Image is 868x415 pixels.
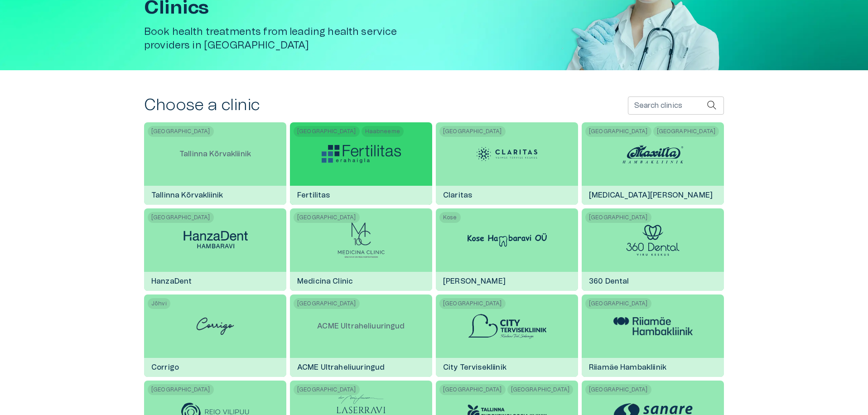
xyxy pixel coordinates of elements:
[144,25,438,52] h5: Book health treatments from leading health service providers in [GEOGRAPHIC_DATA]
[290,183,338,207] h6: Fertilitas
[290,294,432,377] a: [GEOGRAPHIC_DATA]ACME UltraheliuuringudACME Ultraheliuuringud
[362,126,404,137] span: Haabneeme
[582,183,720,207] h6: [MEDICAL_DATA][PERSON_NAME]
[473,140,541,168] img: Claritas logo
[148,298,170,309] span: Jõhvi
[468,313,547,339] img: City Tervisekliinik logo
[144,122,286,205] a: [GEOGRAPHIC_DATA]Tallinna KõrvakliinikTallinna Kõrvakliinik
[439,384,506,395] span: [GEOGRAPHIC_DATA]
[439,298,506,309] span: [GEOGRAPHIC_DATA]
[294,384,360,395] span: [GEOGRAPHIC_DATA]
[582,269,637,294] h6: 360 Dental
[294,298,360,309] span: [GEOGRAPHIC_DATA]
[436,355,514,380] h6: City Tervisekliinik
[290,269,360,294] h6: Medicina Clinic
[310,314,412,339] p: ACME Ultraheliuuringud
[436,208,578,291] a: KoseKose Hambaravi logo[PERSON_NAME]
[613,317,693,335] img: Riiamäe Hambakliinik logo
[144,208,286,291] a: [GEOGRAPHIC_DATA]HanzaDent logoHanzaDent
[436,269,513,294] h6: [PERSON_NAME]
[507,384,574,395] span: [GEOGRAPHIC_DATA]
[585,212,651,223] span: [GEOGRAPHIC_DATA]
[582,294,724,377] a: [GEOGRAPHIC_DATA]Riiamäe Hambakliinik logoRiiamäe Hambakliinik
[337,222,385,258] img: Medicina Clinic logo
[144,183,230,207] h6: Tallinna Kõrvakliinik
[436,183,479,207] h6: Claritas
[193,308,238,344] img: Corrigo logo
[148,212,214,223] span: [GEOGRAPHIC_DATA]
[436,294,578,377] a: [GEOGRAPHIC_DATA]City Tervisekliinik logoCity Tervisekliinik
[585,384,651,395] span: [GEOGRAPHIC_DATA]
[144,355,186,380] h6: Corrigo
[582,355,674,380] h6: Riiamäe Hambakliinik
[290,122,432,205] a: [GEOGRAPHIC_DATA]HaabneemeFertilitas logoFertilitas
[172,141,258,167] p: Tallinna Kõrvakliinik
[585,126,651,137] span: [GEOGRAPHIC_DATA]
[619,140,687,168] img: Maxilla Hambakliinik logo
[144,269,199,294] h6: HanzaDent
[582,122,724,205] a: [GEOGRAPHIC_DATA][GEOGRAPHIC_DATA]Maxilla Hambakliinik logo[MEDICAL_DATA][PERSON_NAME]
[626,225,680,256] img: 360 Dental logo
[439,212,461,223] span: Kose
[468,233,547,247] img: Kose Hambaravi logo
[439,126,506,137] span: [GEOGRAPHIC_DATA]
[148,126,214,137] span: [GEOGRAPHIC_DATA]
[294,126,360,137] span: [GEOGRAPHIC_DATA]
[176,228,255,253] img: HanzaDent logo
[585,298,651,309] span: [GEOGRAPHIC_DATA]
[582,208,724,291] a: [GEOGRAPHIC_DATA]360 Dental logo360 Dental
[294,212,360,223] span: [GEOGRAPHIC_DATA]
[290,355,392,380] h6: ACME Ultraheliuuringud
[653,126,719,137] span: [GEOGRAPHIC_DATA]
[148,384,214,395] span: [GEOGRAPHIC_DATA]
[436,122,578,205] a: [GEOGRAPHIC_DATA]Claritas logoClaritas
[290,208,432,291] a: [GEOGRAPHIC_DATA]Medicina Clinic logoMedicina Clinic
[322,145,401,163] img: Fertilitas logo
[144,96,260,115] h2: Choose a clinic
[144,294,286,377] a: JõhviCorrigo logoCorrigo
